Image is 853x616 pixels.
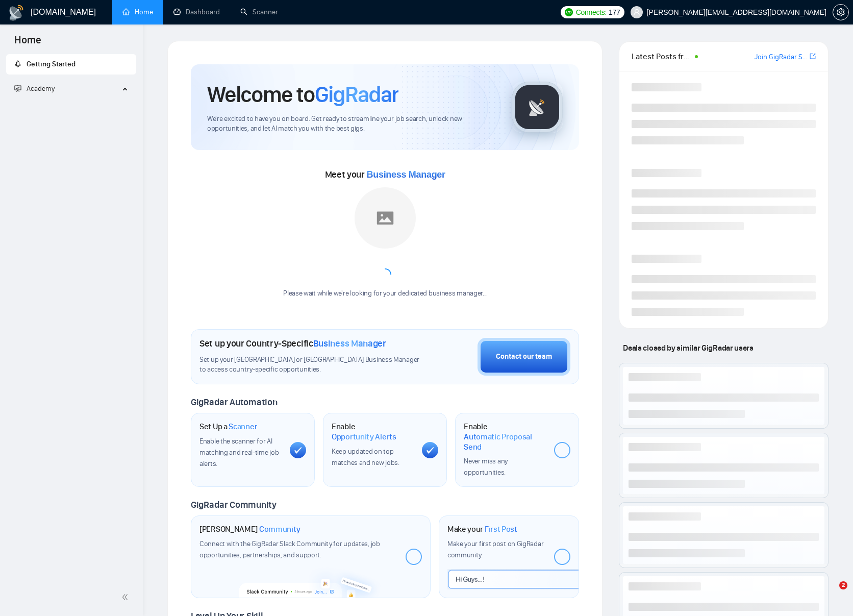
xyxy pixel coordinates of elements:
span: Home [6,33,49,54]
a: Join GigRadar Slack Community [755,52,808,63]
span: export [810,52,816,60]
span: Scanner [229,422,257,432]
div: Please wait while we're looking for your dedicated business manager... [277,289,493,299]
span: Make your first post on GigRadar community. [447,539,543,559]
span: Automatic Proposal Send [464,432,546,452]
span: 177 [609,7,620,18]
span: 2 [839,581,847,589]
span: Latest Posts from the GigRadar Community [632,50,691,63]
iframe: Intercom live chat [818,581,843,606]
h1: Make your [447,524,517,534]
h1: [PERSON_NAME] [199,524,300,534]
span: Keep updated on top matches and new jobs. [332,447,399,467]
span: fund-projection-screen [14,85,21,92]
h1: Enable [464,422,546,452]
span: GigRadar Community [191,499,277,510]
span: Deals closed by similar GigRadar users [619,339,757,357]
span: setting [833,8,848,16]
a: homeHome [122,8,153,16]
div: Contact our team [496,351,552,362]
span: Connects: [576,7,607,18]
li: Getting Started [6,54,136,75]
span: Never miss any opportunities. [464,457,508,477]
a: export [810,52,816,61]
button: setting [833,4,849,20]
span: Connect with the GigRadar Slack Community for updates, job opportunities, partnerships, and support. [199,539,380,559]
span: Academy [27,84,55,93]
a: searchScanner [240,8,278,16]
span: user [633,9,640,16]
span: First Post [485,524,517,534]
img: slackcommunity-bg.png [239,563,383,598]
span: Opportunity Alerts [332,432,396,442]
span: rocket [14,60,21,67]
span: Academy [14,84,55,93]
a: setting [833,8,849,16]
img: gigradar-logo.png [512,82,563,133]
span: GigRadar [315,81,398,108]
button: Contact our team [478,338,570,376]
span: Meet your [325,169,445,180]
h1: Set Up a [199,422,257,432]
span: Enable the scanner for AI matching and real-time job alerts. [199,437,279,468]
span: loading [377,267,393,283]
a: dashboardDashboard [173,8,220,16]
span: We're excited to have you on board. Get ready to streamline your job search, unlock new opportuni... [207,114,495,134]
h1: Welcome to [207,81,398,108]
h1: Set up your Country-Specific [199,338,386,349]
span: Business Manager [313,338,386,349]
h1: Enable [332,422,414,441]
span: Getting Started [27,60,76,68]
img: logo [8,5,24,21]
span: GigRadar Automation [191,397,277,408]
span: Community [259,524,300,534]
span: Set up your [GEOGRAPHIC_DATA] or [GEOGRAPHIC_DATA] Business Manager to access country-specific op... [199,355,422,375]
img: placeholder.png [355,187,416,249]
span: Business Manager [367,169,445,180]
img: upwork-logo.png [565,8,573,16]
span: double-left [121,592,132,602]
